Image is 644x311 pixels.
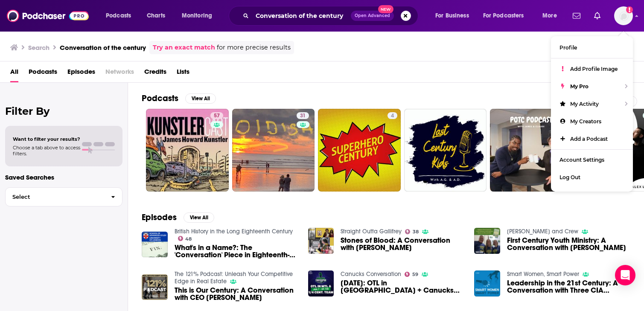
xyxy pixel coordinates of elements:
[60,44,146,52] h3: Conversation of the century
[569,9,584,23] a: Show notifications dropdown
[474,270,500,296] img: Leadership in the 21st Century: A Conversation with Three CIA Deputies
[237,6,426,26] div: Search podcasts, credits, & more...
[105,65,134,82] span: Networks
[10,65,18,82] a: All
[614,6,633,25] button: Show profile menu
[146,109,229,192] a: 57
[536,9,568,23] button: open menu
[551,39,633,56] a: Profile
[141,9,170,23] a: Charts
[478,9,536,23] button: open menu
[341,279,464,294] a: Jan. 7: OTL in Montreal + Canucks quarter century teams - Canucks Conversation (ep.736)
[142,93,216,104] a: PodcastsView All
[177,65,189,82] a: Lists
[175,270,293,285] a: The 121% Podcast: Unleash Your Competitive Edge in Real Estate
[308,228,334,254] img: Stones of Blood: A Conversation with Sara Century
[13,136,80,142] span: Want to filter your results?
[184,212,214,223] button: View All
[144,65,166,82] a: Credits
[378,5,393,13] span: New
[559,44,577,51] span: Profile
[591,9,604,23] a: Show notifications dropdown
[318,109,401,192] a: 4
[28,44,50,52] h3: Search
[300,112,306,120] span: 31
[507,237,630,251] a: First Century Youth Ministry: A Conversation with Heather Quiroz
[507,270,579,278] a: Smart Women, Smart Power
[142,212,177,223] h2: Episodes
[6,194,104,200] span: Select
[142,232,168,258] img: What's in a Name?: The 'Conversation' Piece in Eighteenth-Century Britain
[551,36,633,192] ul: Show profile menu
[483,10,524,22] span: For Podcasters
[176,9,223,23] button: open menu
[570,66,618,72] span: Add Profile Image
[308,270,334,296] img: Jan. 7: OTL in Montreal + Canucks quarter century teams - Canucks Conversation (ep.736)
[175,228,293,235] a: British History in the Long Eighteenth Century
[341,228,402,235] a: Straight Outta Gallifrey
[232,109,315,192] a: 31
[100,9,142,23] button: open menu
[341,279,464,294] span: [DATE]: OTL in [GEOGRAPHIC_DATA] + Canucks quarter century teams - Canucks Conversation (ep.736)
[435,10,469,22] span: For Business
[542,10,557,22] span: More
[551,130,633,148] a: Add a Podcast
[559,174,580,180] span: Log Out
[142,212,214,223] a: EpisodesView All
[570,83,589,90] span: My Pro
[175,287,298,301] span: This is Our Century: A Conversation with CEO [PERSON_NAME]
[351,11,394,21] button: Open AdvancedNew
[551,60,633,78] a: Add Profile Image
[507,228,578,235] a: Karl and Crew
[570,136,608,142] span: Add a Podcast
[175,244,298,259] a: What's in a Name?: The 'Conversation' Piece in Eighteenth-Century Britain
[252,9,351,23] input: Search podcasts, credits, & more...
[13,145,80,157] span: Choose a tab above to access filters.
[67,65,95,82] a: Episodes
[507,279,630,294] a: Leadership in the 21st Century: A Conversation with Three CIA Deputies
[570,101,599,107] span: My Activity
[474,228,500,254] img: First Century Youth Ministry: A Conversation with Heather Quiroz
[185,237,192,241] span: 48
[405,272,418,277] a: 59
[341,237,464,251] span: Stones of Blood: A Conversation with [PERSON_NAME]
[614,6,633,25] span: Logged in as HWrepandcomms
[341,270,401,278] a: Canucks Conversation
[341,237,464,251] a: Stones of Blood: A Conversation with Sara Century
[405,229,419,234] a: 38
[153,43,215,52] a: Try an exact match
[175,244,298,259] span: What's in a Name?: The 'Conversation' Piece in Eighteenth-Century [GEOGRAPHIC_DATA]
[7,8,89,24] img: Podchaser - Follow, Share and Rate Podcasts
[413,230,419,234] span: 38
[615,265,635,285] div: Open Intercom Messenger
[412,273,418,276] span: 59
[297,112,309,119] a: 31
[355,14,390,18] span: Open Advanced
[29,65,57,82] a: Podcasts
[214,112,220,120] span: 57
[175,287,298,301] a: This is Our Century: A Conversation with CEO Mike Miedler
[142,274,168,300] img: This is Our Century: A Conversation with CEO Mike Miedler
[182,10,212,22] span: Monitoring
[507,237,630,251] span: First Century Youth Ministry: A Conversation with [PERSON_NAME]
[217,43,291,52] span: for more precise results
[551,151,633,169] a: Account Settings
[551,113,633,130] a: My Creators
[614,6,633,25] img: User Profile
[5,187,122,206] button: Select
[142,93,178,104] h2: Podcasts
[570,118,601,125] span: My Creators
[106,10,131,22] span: Podcasts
